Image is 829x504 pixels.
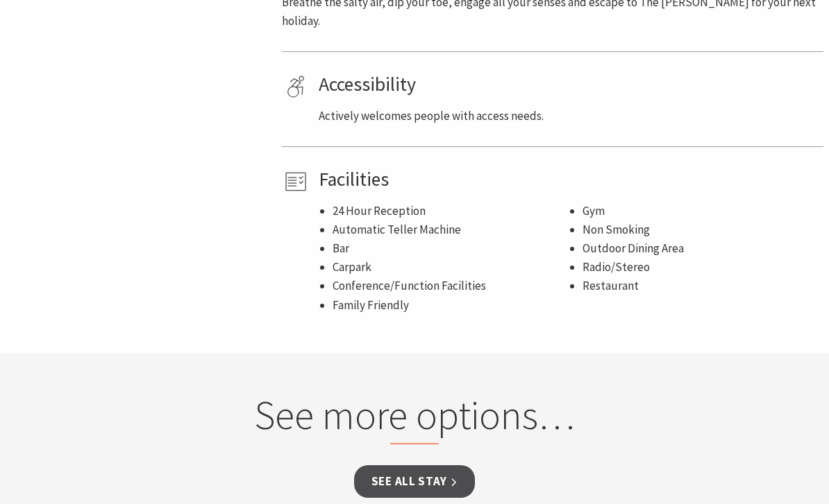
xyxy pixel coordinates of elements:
[333,296,569,315] li: Family Friendly
[333,239,569,258] li: Bar
[583,220,819,239] li: Non Smoking
[319,73,819,96] h4: Accessibility
[333,277,569,295] li: Conference/Function Facilities
[583,202,819,220] li: Gym
[333,202,569,220] li: 24 Hour Reception
[333,258,569,277] li: Carpark
[333,220,569,239] li: Automatic Teller Machine
[319,107,819,125] p: Actively welcomes people with access needs.
[354,465,475,498] a: See all Stay
[583,277,819,295] li: Restaurant
[319,168,819,191] h4: Facilities
[151,391,678,444] h2: See more options…
[583,239,819,258] li: Outdoor Dining Area
[583,258,819,277] li: Radio/Stereo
